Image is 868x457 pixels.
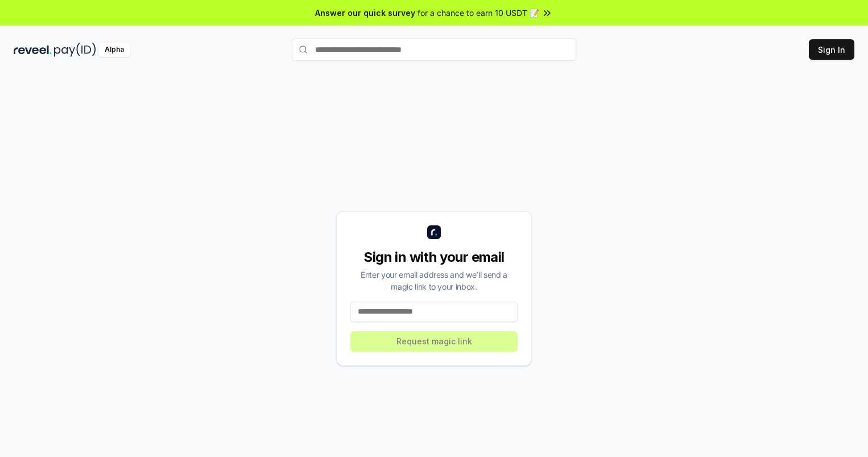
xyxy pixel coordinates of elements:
span: for a chance to earn 10 USDT 📝 [418,7,539,19]
button: Sign In [809,39,854,60]
div: Sign in with your email [350,248,518,266]
span: Answer our quick survey [315,7,415,19]
img: logo_small [427,225,441,239]
div: Enter your email address and we’ll send a magic link to your inbox. [350,269,518,293]
img: reveel_dark [14,43,52,57]
img: pay_id [54,43,96,57]
div: Alpha [98,43,130,57]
